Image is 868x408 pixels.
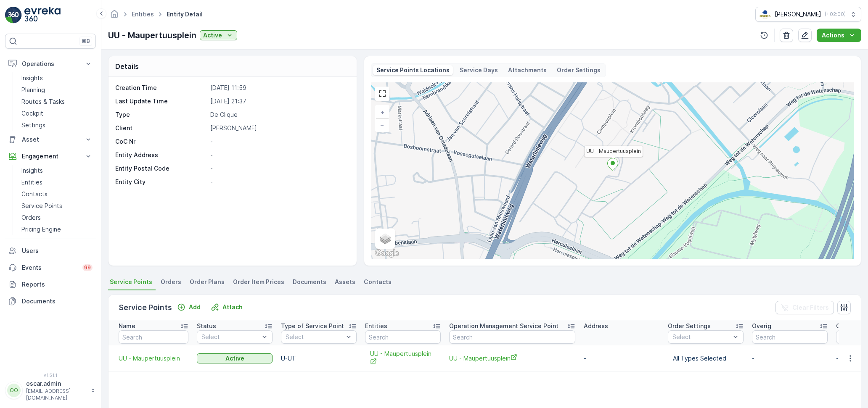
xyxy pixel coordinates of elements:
[752,330,828,344] input: Search
[165,10,204,18] span: Entity Detail
[22,152,79,161] p: Engagement
[115,178,207,186] p: Entity City
[200,30,237,40] button: Active
[115,97,207,105] p: Last Update Time
[5,373,96,378] span: v 1.51.1
[21,166,43,175] p: Insights
[449,330,575,344] input: Search
[5,148,96,165] button: Engagement
[110,13,119,20] a: Homepage
[376,66,450,74] p: Service Points Locations
[201,333,259,341] p: Select
[82,38,90,45] p: ⌘B
[822,31,844,39] p: Actions
[21,121,45,129] p: Settings
[115,111,207,119] p: Type
[335,278,355,286] span: Assets
[370,350,436,367] a: UU - Maupertuusplein
[210,137,348,146] p: -
[207,302,246,312] button: Attach
[5,293,96,310] a: Documents
[22,297,93,305] p: Documents
[792,303,829,312] p: Clear Filters
[210,178,348,186] p: -
[752,354,828,363] p: -
[21,109,43,118] p: Cockpit
[210,97,348,105] p: [DATE] 21:37
[233,278,284,286] span: Order Item Prices
[21,190,48,198] p: Contacts
[376,118,389,131] a: Zoom Out
[222,303,243,311] p: Attach
[115,84,207,92] p: Creation Time
[21,178,42,187] p: Entities
[7,384,21,397] div: OO
[376,87,389,100] a: View Fullscreen
[210,84,348,92] p: [DATE] 11:59
[825,11,846,18] p: ( +02:00 )
[376,106,389,118] a: Zoom In
[189,303,201,311] p: Add
[119,330,188,344] input: Search
[5,7,22,24] img: logo
[364,278,392,286] span: Contacts
[21,97,65,106] p: Routes & Tasks
[584,322,608,330] p: Address
[115,61,139,71] p: Details
[373,248,401,259] a: Open this area in Google Maps (opens a new window)
[22,280,93,289] p: Reports
[18,212,96,224] a: Orders
[449,322,558,330] p: Operation Management Service Point
[508,66,547,74] p: Attachments
[18,165,96,176] a: Insights
[376,229,394,248] a: Layers
[22,247,93,255] p: Users
[5,242,96,259] a: Users
[21,86,45,94] p: Planning
[210,164,348,173] p: -
[110,278,152,286] span: Service Points
[119,354,188,363] a: UU - Maupertuusplein
[775,301,834,314] button: Clear Filters
[672,333,730,341] p: Select
[197,322,216,330] p: Status
[24,7,61,24] img: logo_light-DOdMpM7g.png
[5,55,96,72] button: Operations
[210,124,348,132] p: [PERSON_NAME]
[21,202,62,210] p: Service Points
[190,278,225,286] span: Order Plans
[460,66,498,74] p: Service Days
[21,225,61,234] p: Pricing Engine
[21,213,41,222] p: Orders
[293,278,326,286] span: Documents
[132,11,154,18] a: Entities
[5,259,96,276] a: Events99
[161,278,181,286] span: Orders
[225,354,244,363] p: Active
[557,66,601,74] p: Order Settings
[18,119,96,131] a: Settings
[673,354,738,363] p: All Types Selected
[115,124,207,132] p: Client
[84,264,91,271] p: 99
[197,353,273,363] button: Active
[115,151,207,159] p: Entity Address
[115,137,207,146] p: CoC Nr
[5,276,96,293] a: Reports
[668,322,711,330] p: Order Settings
[449,354,575,363] a: UU - Maupertuusplein
[18,108,96,119] a: Cockpit
[18,200,96,212] a: Service Points
[5,131,96,148] button: Asset
[759,10,771,19] img: basis-logo_rgb2x.png
[836,322,855,330] p: Overig
[281,354,357,363] p: U-UT
[775,10,821,18] p: [PERSON_NAME]
[115,164,207,173] p: Entity Postal Code
[26,379,87,388] p: oscar.admin
[817,29,861,42] button: Actions
[18,176,96,188] a: Entities
[22,60,79,68] p: Operations
[22,135,79,144] p: Asset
